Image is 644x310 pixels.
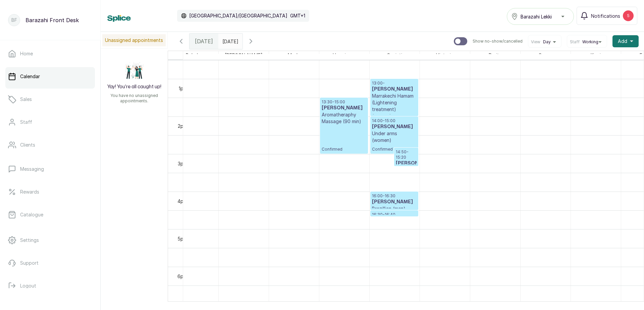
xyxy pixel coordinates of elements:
a: Calendar [5,67,95,86]
p: You have no unassigned appointments. [105,93,164,104]
p: Unassigned appointments [102,34,166,46]
p: Staff [20,119,32,125]
button: Barazahi Lekki [507,8,574,25]
div: 1pm [177,85,189,92]
p: 14:50 - 15:20 [396,149,417,160]
p: Brazillian (men) [372,205,417,212]
div: 5 [623,10,634,21]
h3: [PERSON_NAME] [372,199,417,205]
p: Logout [20,282,36,289]
button: StaffWorking [570,39,604,45]
p: Support [20,260,39,266]
p: Rewards [20,189,39,195]
p: 16:00 - 16:30 [372,193,417,199]
p: Home [20,50,33,57]
p: Settings [20,237,39,244]
div: 6pm [176,273,189,280]
a: Support [5,254,95,272]
span: Suciati [386,51,404,59]
h3: [PERSON_NAME] [372,86,417,93]
span: Made [286,51,302,59]
button: Add [612,35,639,47]
a: Settings [5,231,95,250]
p: Catalogue [20,211,43,218]
a: Catalogue [5,205,95,224]
div: 5pm [176,235,189,242]
a: Sales [5,90,95,109]
span: Confirmed [322,147,366,152]
a: Clients [5,136,95,154]
h3: [PERSON_NAME] [322,105,366,111]
a: Rewards [5,183,95,201]
p: Aromatheraphy Massage (90 min) [322,111,366,125]
span: Confirmed [372,147,417,152]
span: Happiness [331,51,357,59]
span: Sunny [537,51,554,59]
p: BF [11,17,17,23]
span: Kemi [589,51,602,59]
span: Working [582,39,598,45]
a: Home [5,44,95,63]
span: View [531,39,540,45]
a: Staff [5,113,95,132]
p: Under arms (women) [372,130,417,144]
div: 3pm [176,160,189,167]
span: Staff [570,39,580,45]
button: Notifications5 [577,7,637,25]
span: Notifications [591,12,620,19]
span: [PERSON_NAME] [223,51,264,59]
span: Purity [487,51,503,59]
h3: [PERSON_NAME] [396,160,417,167]
p: GMT+1 [290,12,305,19]
h3: [PERSON_NAME] [372,123,417,130]
span: [DATE] [195,37,213,45]
div: 2pm [176,122,189,130]
span: Add [618,38,627,45]
p: 13:30 - 15:00 [322,99,366,105]
div: 4pm [176,198,189,205]
button: ViewDay [531,39,558,45]
p: Clients [20,142,35,148]
span: Bukola [184,51,202,59]
p: Barazahi Front Desk [25,16,79,24]
p: Show no-show/cancelled [473,39,523,44]
button: Logout [5,276,95,295]
h2: Yay! You’re all caught up! [107,84,161,90]
p: [GEOGRAPHIC_DATA]/[GEOGRAPHIC_DATA] [189,12,287,19]
span: Barazahi Lekki [521,13,552,20]
span: Day [543,39,551,45]
p: Calendar [20,73,40,80]
div: [DATE] [190,34,218,49]
p: Sales [20,96,32,103]
p: 13:00 - [372,81,417,86]
p: 16:30 - 16:40 [372,212,417,217]
a: Messaging [5,160,95,178]
p: Messaging [20,166,44,172]
p: Marrakechi Hamam (Lightening treatment) (women) [372,93,417,119]
p: 14:00 - 15:00 [372,118,417,123]
span: Victoria [435,51,455,59]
